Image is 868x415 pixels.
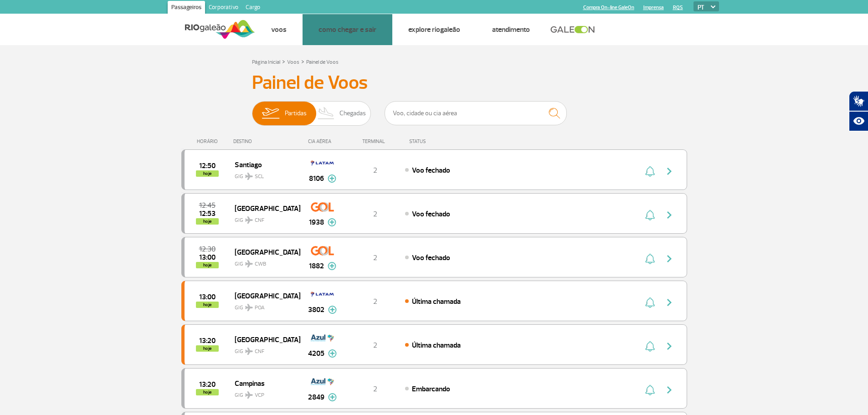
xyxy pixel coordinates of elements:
[645,384,655,395] img: sino-painel-voo.svg
[256,102,285,125] img: slider-embarque
[196,345,219,352] span: hoje
[412,384,450,394] span: Embarcando
[235,202,293,214] span: [GEOGRAPHIC_DATA]
[196,170,219,177] span: hoje
[849,111,868,131] button: Abrir recursos assistivos.
[643,5,664,10] a: Imprensa
[412,166,450,175] span: Voo fechado
[199,210,216,217] span: 2025-10-01 12:53:00
[664,297,675,308] img: seta-direita-painel-voo.svg
[373,297,377,306] span: 2
[199,202,216,209] span: 2025-10-01 12:45:00
[309,173,324,184] span: 8106
[664,210,675,220] img: seta-direita-painel-voo.svg
[199,294,216,300] span: 2025-10-01 13:00:00
[245,260,253,267] img: destiny_airplane.svg
[235,168,293,181] span: GIG
[235,246,293,258] span: [GEOGRAPHIC_DATA]
[255,348,264,356] span: CNF
[385,101,567,125] input: Voo, cidade ou cia aérea
[313,102,340,125] img: slider-desembarque
[301,56,304,67] a: >
[282,56,285,67] a: >
[849,91,868,111] button: Abrir tradutor de língua de sinais.
[664,253,675,264] img: seta-direita-painel-voo.svg
[255,260,266,268] span: CWB
[412,341,461,350] span: Última chamada
[199,246,216,252] span: 2025-10-01 12:30:00
[235,290,293,302] span: [GEOGRAPHIC_DATA]
[373,253,377,262] span: 2
[309,217,324,228] span: 1938
[196,218,219,225] span: hoje
[271,25,287,34] a: Voos
[235,211,293,225] span: GIG
[673,5,683,10] a: RQS
[235,159,293,170] span: Santiago
[306,59,339,66] a: Painel de Voos
[412,210,450,219] span: Voo fechado
[373,384,377,394] span: 2
[373,166,377,175] span: 2
[235,386,293,400] span: GIG
[583,5,634,10] a: Compra On-line GaleOn
[328,262,336,270] img: mais-info-painel-voo.svg
[309,261,324,272] span: 1882
[255,391,264,400] span: VCP
[199,338,216,344] span: 2025-10-01 13:20:00
[196,262,219,268] span: hoje
[300,138,345,144] div: CIA AÉREA
[196,302,219,308] span: hoje
[308,304,324,315] span: 3802
[645,210,655,220] img: sino-painel-voo.svg
[235,333,293,345] span: [GEOGRAPHIC_DATA]
[196,389,219,395] span: hoje
[328,306,337,314] img: mais-info-painel-voo.svg
[339,102,366,125] span: Chegadas
[308,348,324,359] span: 4205
[245,173,253,180] img: destiny_airplane.svg
[664,384,675,395] img: seta-direita-painel-voo.svg
[205,1,242,15] a: Corporativo
[255,304,265,312] span: POA
[308,392,324,403] span: 2849
[184,138,234,144] div: HORÁRIO
[412,253,450,262] span: Voo fechado
[255,216,264,225] span: CNF
[328,174,336,183] img: mais-info-painel-voo.svg
[412,297,461,306] span: Última chamada
[664,166,675,177] img: seta-direita-painel-voo.svg
[235,377,293,389] span: Campinas
[233,138,300,144] div: DESTINO
[328,218,336,226] img: mais-info-painel-voo.svg
[664,341,675,352] img: seta-direita-painel-voo.svg
[405,138,479,144] div: STATUS
[287,59,299,66] a: Voos
[199,163,216,169] span: 2025-10-01 12:50:00
[645,297,655,308] img: sino-painel-voo.svg
[242,1,264,15] a: Cargo
[245,304,253,311] img: destiny_airplane.svg
[168,1,205,15] a: Passageiros
[285,102,307,125] span: Partidas
[245,216,253,224] img: destiny_airplane.svg
[328,393,337,401] img: mais-info-painel-voo.svg
[318,25,376,34] a: Como chegar e sair
[235,255,293,268] span: GIG
[255,173,264,181] span: SCL
[199,381,216,388] span: 2025-10-01 13:20:00
[252,72,616,94] h3: Painel de Voos
[235,343,293,356] span: GIG
[645,166,655,177] img: sino-painel-voo.svg
[408,25,460,34] a: Explore RIOgaleão
[245,348,253,355] img: destiny_airplane.svg
[345,138,405,144] div: TERMINAL
[235,299,293,312] span: GIG
[373,210,377,219] span: 2
[245,391,253,399] img: destiny_airplane.svg
[373,341,377,350] span: 2
[328,349,337,358] img: mais-info-painel-voo.svg
[492,25,530,34] a: Atendimento
[645,253,655,264] img: sino-painel-voo.svg
[645,341,655,352] img: sino-painel-voo.svg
